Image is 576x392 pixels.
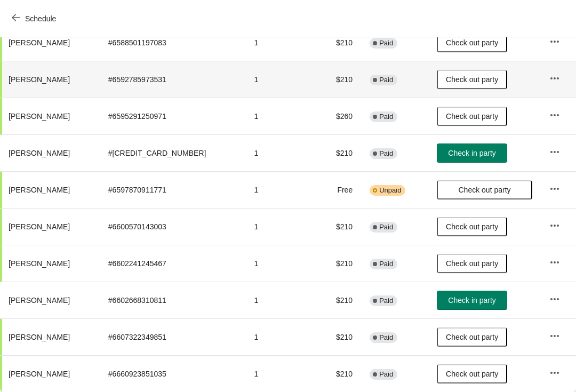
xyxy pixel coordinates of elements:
td: 1 [246,24,311,61]
td: 1 [246,171,311,208]
td: # 6592785973531 [100,61,246,98]
td: Free [310,171,361,208]
button: Check in party [437,143,507,163]
span: [PERSON_NAME] [9,149,70,157]
td: 1 [246,355,311,392]
button: Check out party [437,107,507,126]
span: [PERSON_NAME] [9,112,70,121]
span: Check out party [446,222,498,231]
td: # 6595291250971 [100,98,246,134]
td: # 6600570143003 [100,208,246,245]
span: [PERSON_NAME] [9,186,70,194]
span: [PERSON_NAME] [9,333,70,341]
span: [PERSON_NAME] [9,38,70,47]
button: Check out party [437,33,507,52]
span: Paid [379,333,393,342]
span: [PERSON_NAME] [9,222,70,231]
span: Check out party [446,112,498,121]
span: Paid [379,113,393,121]
span: Check out party [446,370,498,378]
span: Check out party [446,259,498,268]
td: # 6607322349851 [100,318,246,355]
span: Check out party [458,186,510,194]
span: Check out party [446,38,498,47]
td: 1 [246,98,311,134]
td: $210 [310,134,361,171]
td: $210 [310,245,361,282]
td: 1 [246,134,311,171]
td: $210 [310,282,361,318]
td: 1 [246,61,311,98]
span: Check out party [446,75,498,84]
span: [PERSON_NAME] [9,370,70,378]
td: $210 [310,355,361,392]
td: # 6597870911771 [100,171,246,208]
td: # 6602668310811 [100,282,246,318]
button: Check out party [437,364,507,383]
span: Paid [379,297,393,305]
span: Paid [379,149,393,158]
button: Check out party [437,254,507,273]
span: [PERSON_NAME] [9,259,70,268]
button: Schedule [5,9,65,28]
td: $210 [310,61,361,98]
span: Schedule [25,14,56,23]
span: Paid [379,370,393,379]
td: $210 [310,208,361,245]
span: [PERSON_NAME] [9,296,70,305]
td: # 6588501197083 [100,24,246,61]
td: $210 [310,24,361,61]
span: Paid [379,260,393,268]
span: Unpaid [379,186,401,195]
span: Check in party [448,149,495,157]
span: Check in party [448,296,495,305]
button: Check out party [437,70,507,89]
td: 1 [246,318,311,355]
span: Paid [379,223,393,231]
td: 1 [246,245,311,282]
button: Check out party [437,327,507,347]
span: Paid [379,76,393,84]
button: Check out party [437,180,532,199]
td: $210 [310,318,361,355]
td: $260 [310,98,361,134]
span: [PERSON_NAME] [9,75,70,84]
span: Check out party [446,333,498,341]
button: Check out party [437,217,507,236]
button: Check in party [437,291,507,310]
td: # [CREDIT_CARD_NUMBER] [100,134,246,171]
td: 1 [246,282,311,318]
td: # 6660923851035 [100,355,246,392]
td: 1 [246,208,311,245]
span: Paid [379,39,393,47]
td: # 6602241245467 [100,245,246,282]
